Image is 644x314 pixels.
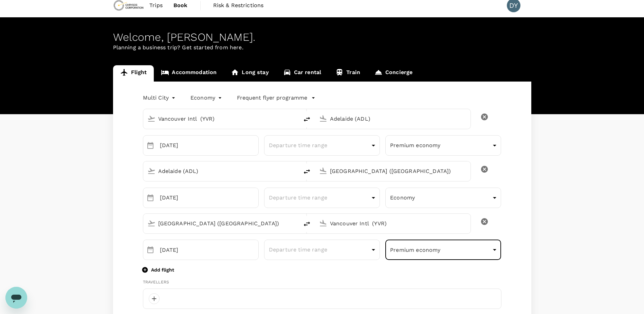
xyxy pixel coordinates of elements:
input: Going to [330,114,456,124]
input: Going to [330,218,456,229]
div: Premium economy [385,241,501,258]
iframe: Button to launch messaging window [5,287,27,309]
input: Travel date [160,240,259,260]
input: Travel date [160,188,259,208]
button: delete [299,163,315,180]
div: Departure time range [264,137,380,154]
div: Departure time range [264,241,380,259]
div: Travellers [143,279,501,286]
button: Open [294,223,295,224]
button: Open [466,118,467,119]
a: Train [328,65,367,82]
div: Economy [385,189,501,206]
input: Depart from [158,166,284,176]
button: delete [476,109,493,125]
div: Multi City [143,92,177,103]
button: Frequent flyer programme [237,94,315,102]
input: Depart from [158,114,284,124]
span: Trips [149,1,163,10]
button: delete [299,111,315,127]
input: Depart from [158,218,284,229]
button: Add flight [143,266,174,273]
button: Open [294,170,295,172]
button: Choose date, selected date is Nov 9, 2025 [144,191,157,205]
span: Risk & Restrictions [213,1,264,10]
button: Open [466,170,467,172]
div: Welcome , [PERSON_NAME] . [113,31,531,43]
a: Flight [113,65,154,82]
button: Choose date, selected date is Oct 31, 2025 [144,139,157,152]
a: Accommodation [154,65,224,82]
input: Going to [330,166,456,176]
button: Open [294,118,295,119]
p: Frequent flyer programme [237,94,307,102]
p: Planning a business trip? Get started from here. [113,43,531,52]
button: delete [476,161,493,177]
p: Add flight [151,266,174,273]
p: Departure time range [269,194,369,202]
a: Long stay [224,65,276,82]
p: Departure time range [269,246,369,254]
input: Travel date [160,135,259,156]
button: delete [476,213,493,230]
a: Car rental [276,65,329,82]
a: Concierge [367,65,420,82]
div: Economy [190,92,223,103]
button: Open [466,223,467,224]
div: Premium economy [385,137,501,154]
p: Departure time range [269,141,369,150]
div: Departure time range [264,189,380,206]
button: delete [299,216,315,232]
span: Book [173,1,188,10]
button: Choose date, selected date is Nov 16, 2025 [144,243,157,257]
